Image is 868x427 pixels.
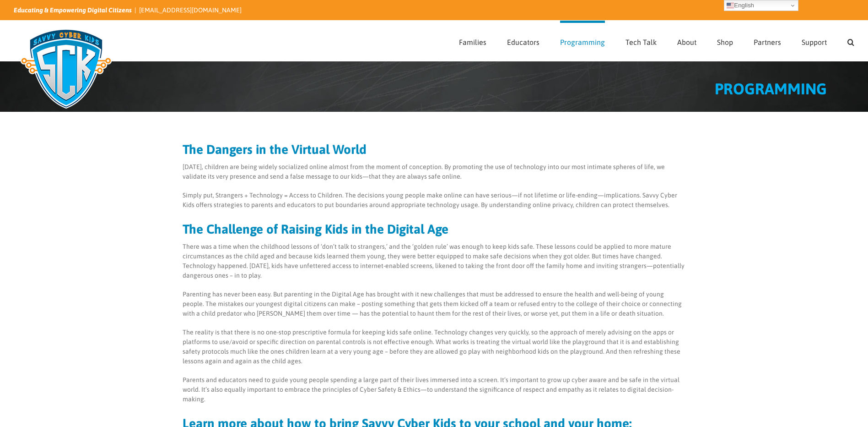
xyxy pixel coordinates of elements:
[183,162,686,181] p: [DATE], children are being widely socialized online almost from the moment of conception. By prom...
[459,21,486,61] a: Families
[14,6,132,14] i: Educating & Empowering Digital Citizens
[560,21,605,61] a: Programming
[183,191,686,210] p: Simply put, Strangers + Technology = Access to Children. The decisions young people make online c...
[677,21,696,61] a: About
[183,242,686,280] p: There was a time when the childhood lessons of ‘don’t talk to strangers,’ and the ‘golden rule’ w...
[183,142,367,157] strong: The Dangers in the Virtual World
[560,38,605,46] span: Programming
[14,23,119,115] img: Savvy Cyber Kids Logo
[847,21,854,61] a: Search
[802,21,827,61] a: Support
[507,21,539,61] a: Educators
[183,328,686,366] p: The reality is that there is no one-stop prescriptive formula for keeping kids safe online. Techn...
[139,6,242,14] a: [EMAIL_ADDRESS][DOMAIN_NAME]
[625,38,657,46] span: Tech Talk
[459,21,854,61] nav: Main Menu
[507,38,539,46] span: Educators
[727,2,734,9] img: en
[459,38,486,46] span: Families
[717,38,733,46] span: Shop
[715,80,827,98] span: PROGRAMMING
[625,21,657,61] a: Tech Talk
[183,375,686,404] p: Parents and educators need to guide young people spending a large part of their lives immersed in...
[754,38,781,46] span: Partners
[717,21,733,61] a: Shop
[183,223,686,235] h2: The Challenge of Raising Kids in the Digital Age
[183,290,686,318] p: Parenting has never been easy. But parenting in the Digital Age has brought with it new challenge...
[754,21,781,61] a: Partners
[677,38,696,46] span: About
[802,38,827,46] span: Support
